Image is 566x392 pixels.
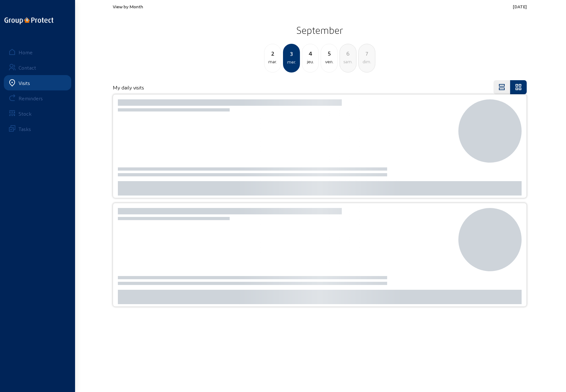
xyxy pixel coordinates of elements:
[19,126,31,132] div: Tasks
[340,58,356,65] div: sam.
[321,49,337,58] div: 5
[4,60,71,75] a: Contact
[19,49,33,55] div: Home
[264,58,281,65] div: mar.
[513,4,527,9] span: [DATE]
[19,95,43,101] div: Reminders
[302,58,318,65] div: jeu.
[284,58,299,66] div: mer.
[264,49,281,58] div: 2
[4,106,71,121] a: Stock
[302,49,318,58] div: 4
[359,49,375,58] div: 7
[19,80,30,86] div: Visits
[340,49,356,58] div: 6
[4,17,53,24] img: logo-oneline.png
[113,22,527,38] h2: September
[359,58,375,65] div: dim.
[113,4,143,9] span: View by Month
[4,44,71,60] a: Home
[19,111,32,117] div: Stock
[4,75,71,90] a: Visits
[284,49,299,58] div: 3
[321,58,337,65] div: ven.
[4,90,71,106] a: Reminders
[4,121,71,136] a: Tasks
[19,65,36,71] div: Contact
[113,84,144,90] h4: My daily visits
